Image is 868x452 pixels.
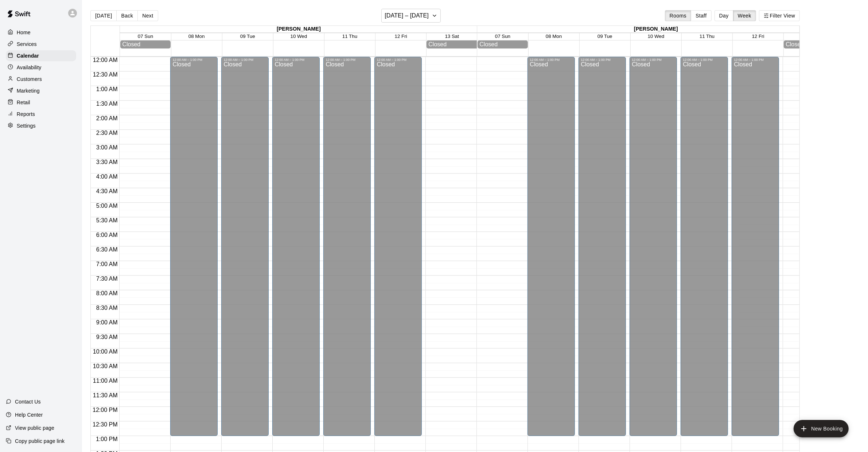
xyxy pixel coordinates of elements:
[91,57,120,63] span: 12:00 AM
[581,62,624,439] div: Closed
[326,62,369,439] div: Closed
[6,50,76,61] a: Calendar
[377,58,420,62] div: 12:00 AM – 1:00 PM
[94,188,120,194] span: 4:30 AM
[15,437,65,445] p: Copy public page link
[94,203,120,209] span: 5:00 AM
[138,34,153,39] button: 07 Sun
[188,34,205,39] span: 08 Mon
[94,436,120,442] span: 1:00 PM
[6,27,76,38] a: Home
[221,57,269,436] div: 12:00 AM – 1:00 PM: Closed
[15,424,54,432] p: View public page
[786,41,832,48] div: Closed
[6,120,76,131] a: Settings
[700,34,715,39] button: 11 Thu
[495,34,510,39] button: 07 Sun
[759,10,800,21] button: Filter View
[91,71,120,78] span: 12:30 AM
[794,420,849,437] button: add
[630,57,677,436] div: 12:00 AM – 1:00 PM: Closed
[94,115,120,121] span: 2:00 AM
[752,34,764,39] button: 12 Fri
[94,334,120,340] span: 9:30 AM
[116,10,138,21] button: Back
[91,421,119,428] span: 12:30 PM
[6,39,76,50] a: Services
[94,261,120,267] span: 7:00 AM
[530,62,573,439] div: Closed
[632,58,675,62] div: 12:00 AM – 1:00 PM
[546,34,562,39] button: 08 Mon
[172,58,215,62] div: 12:00 AM – 1:00 PM
[683,62,726,439] div: Closed
[272,57,320,436] div: 12:00 AM – 1:00 PM: Closed
[94,130,120,136] span: 2:30 AM
[683,58,726,62] div: 12:00 AM – 1:00 PM
[734,58,777,62] div: 12:00 AM – 1:00 PM
[90,10,117,21] button: [DATE]
[326,58,369,62] div: 12:00 AM – 1:00 PM
[6,85,76,96] div: Marketing
[395,34,407,39] button: 12 Fri
[445,34,459,39] button: 13 Sat
[381,9,441,23] button: [DATE] – [DATE]
[479,41,526,48] div: Closed
[223,58,266,62] div: 12:00 AM – 1:00 PM
[94,276,120,282] span: 7:30 AM
[477,26,834,33] div: [PERSON_NAME]
[15,398,41,405] p: Contact Us
[632,62,675,439] div: Closed
[528,57,575,436] div: 12:00 AM – 1:00 PM: Closed
[275,62,318,439] div: Closed
[6,62,76,73] a: Availability
[291,34,307,39] button: 10 Wed
[733,10,756,21] button: Week
[172,62,215,439] div: Closed
[94,290,120,296] span: 8:00 AM
[275,58,318,62] div: 12:00 AM – 1:00 PM
[17,29,31,36] p: Home
[732,57,779,436] div: 12:00 AM – 1:00 PM: Closed
[17,64,42,71] p: Availability
[94,159,120,165] span: 3:30 AM
[579,57,626,436] div: 12:00 AM – 1:00 PM: Closed
[6,109,76,120] a: Reports
[94,86,120,92] span: 1:00 AM
[17,110,35,118] p: Reports
[342,34,357,39] button: 11 Thu
[665,10,691,21] button: Rooms
[648,34,665,39] button: 10 Wed
[17,87,40,94] p: Marketing
[530,58,573,62] div: 12:00 AM – 1:00 PM
[598,34,612,39] button: 09 Tue
[17,75,42,83] p: Customers
[17,52,39,59] p: Calendar
[240,34,255,39] span: 09 Tue
[94,246,120,253] span: 6:30 AM
[91,348,120,355] span: 10:00 AM
[91,378,120,384] span: 11:00 AM
[374,57,422,436] div: 12:00 AM – 1:00 PM: Closed
[581,58,624,62] div: 12:00 AM – 1:00 PM
[137,10,158,21] button: Next
[94,305,120,311] span: 8:30 AM
[681,57,728,436] div: 12:00 AM – 1:00 PM: Closed
[15,411,43,418] p: Help Center
[94,232,120,238] span: 6:00 AM
[122,41,169,48] div: Closed
[94,144,120,151] span: 3:00 AM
